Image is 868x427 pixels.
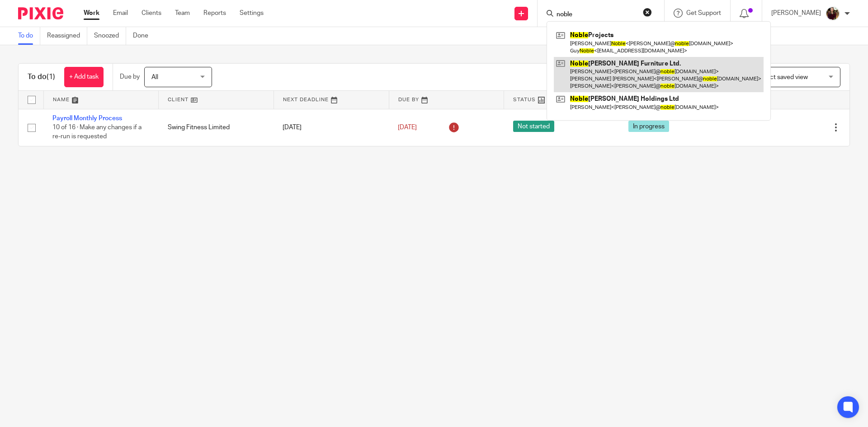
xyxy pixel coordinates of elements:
[113,9,128,18] a: Email
[18,27,40,45] a: To do
[628,121,669,132] span: In progress
[398,124,417,131] span: [DATE]
[47,73,55,80] span: (1)
[84,9,99,18] a: Work
[142,9,161,18] a: Clients
[826,6,840,21] img: MaxAcc_Sep21_ElliDeanPhoto_030.jpg
[771,9,821,18] p: [PERSON_NAME]
[240,9,264,18] a: Settings
[643,8,652,17] button: Clear
[52,124,142,140] span: 10 of 16 · Make any changes if a re-run is requested
[686,10,721,16] span: Get Support
[133,27,155,45] a: Done
[159,109,274,146] td: Swing Fitness Limited
[274,109,389,146] td: [DATE]
[18,7,63,19] img: Pixie
[151,74,158,80] span: All
[47,27,87,45] a: Reassigned
[203,9,226,18] a: Reports
[513,121,554,132] span: Not started
[757,74,808,80] span: Select saved view
[52,115,122,122] a: Payroll Monthly Process
[556,11,637,19] input: Search
[175,9,190,18] a: Team
[64,67,104,87] a: + Add task
[28,72,55,82] h1: To do
[94,27,126,45] a: Snoozed
[120,72,140,81] p: Due by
